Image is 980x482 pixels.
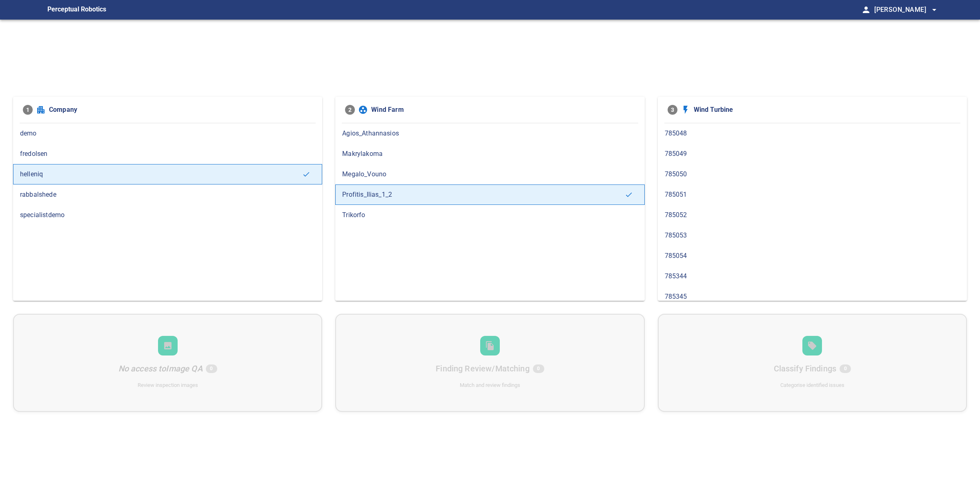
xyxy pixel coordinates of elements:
[665,190,960,200] span: 785051
[335,123,644,144] div: Agios_Athannasios
[13,123,322,144] div: demo
[665,251,960,261] span: 785054
[342,149,637,159] span: Makrylakoma
[49,105,312,115] span: Company
[874,4,939,16] span: [PERSON_NAME]
[335,144,644,164] div: Makrylakoma
[668,105,677,115] span: 3
[20,210,315,220] span: specialistdemo
[665,149,960,159] span: 785049
[342,210,637,220] span: Trikorfo
[658,266,967,287] div: 785344
[345,105,355,115] span: 2
[20,149,315,159] span: fredolsen
[658,287,967,307] div: 785345
[13,164,322,184] div: helleniq
[20,129,315,138] span: demo
[335,184,644,205] div: Profitis_Ilias_1_2
[23,105,33,115] span: 1
[665,271,960,281] span: 785344
[20,190,315,200] span: rabbalshede
[871,2,939,18] button: [PERSON_NAME]
[665,231,960,240] span: 785053
[658,123,967,144] div: 785048
[342,190,624,200] span: Profitis_Ilias_1_2
[47,3,106,16] figcaption: Perceptual Robotics
[665,210,960,220] span: 785052
[658,205,967,225] div: 785052
[694,105,957,115] span: Wind Turbine
[665,169,960,179] span: 785050
[13,144,322,164] div: fredolsen
[342,129,637,138] span: Agios_Athannasios
[13,184,322,205] div: rabbalshede
[658,246,967,266] div: 785054
[861,5,871,15] span: person
[665,292,960,302] span: 785345
[20,169,302,179] span: helleniq
[13,205,322,225] div: specialistdemo
[371,105,635,115] span: Wind Farm
[658,144,967,164] div: 785049
[658,184,967,205] div: 785051
[335,164,644,184] div: Megalo_Vouno
[929,5,939,15] span: arrow_drop_down
[665,129,960,138] span: 785048
[658,225,967,246] div: 785053
[335,205,644,225] div: Trikorfo
[658,164,967,184] div: 785050
[342,169,637,179] span: Megalo_Vouno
